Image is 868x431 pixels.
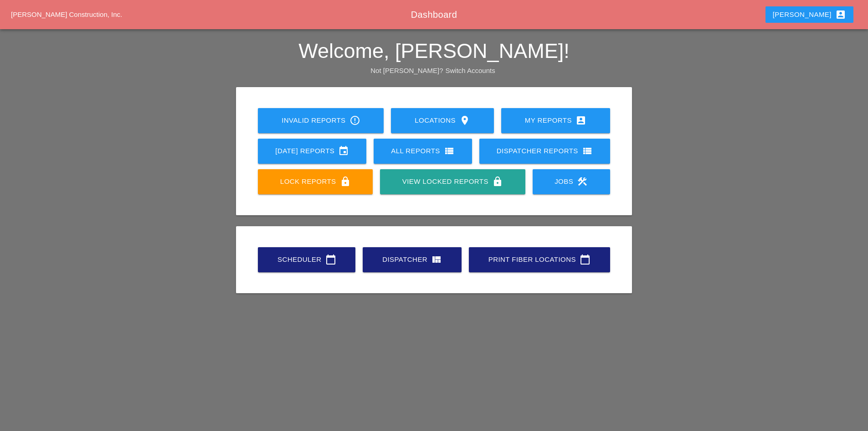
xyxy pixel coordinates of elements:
[479,139,610,164] a: Dispatcher Reports
[446,67,495,74] a: Switch Accounts
[258,247,355,272] a: Scheduler
[258,139,366,164] a: [DATE] Reports
[492,176,503,187] i: lock
[272,145,352,156] div: [DATE] Reports
[11,10,122,18] a: [PERSON_NAME] Construction, Inc.
[338,145,349,156] i: event
[325,254,336,265] i: calendar_today
[773,9,846,20] div: [PERSON_NAME]
[258,169,373,194] a: Lock Reports
[459,115,470,126] i: location_on
[406,115,479,126] div: Locations
[533,169,610,194] a: Jobs
[469,247,610,272] a: Print Fiber Locations
[395,176,510,187] div: View Locked Reports
[582,145,593,156] i: view_list
[374,139,472,164] a: All Reports
[765,6,853,23] button: [PERSON_NAME]
[258,108,384,133] a: Invalid Reports
[272,254,341,265] div: Scheduler
[494,145,596,156] div: Dispatcher Reports
[835,9,846,20] i: account_box
[444,145,455,156] i: view_list
[363,247,462,272] a: Dispatcher
[431,254,442,265] i: view_quilt
[411,10,457,20] span: Dashboard
[377,254,447,265] div: Dispatcher
[501,108,610,133] a: My Reports
[580,254,591,265] i: calendar_today
[388,145,457,156] div: All Reports
[349,115,360,126] i: error_outline
[370,67,443,74] span: Not [PERSON_NAME]?
[483,254,596,265] div: Print Fiber Locations
[547,176,596,187] div: Jobs
[391,108,493,133] a: Locations
[575,115,586,126] i: account_box
[272,176,358,187] div: Lock Reports
[272,115,369,126] div: Invalid Reports
[577,176,588,187] i: construction
[516,115,596,126] div: My Reports
[380,169,525,194] a: View Locked Reports
[340,176,351,187] i: lock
